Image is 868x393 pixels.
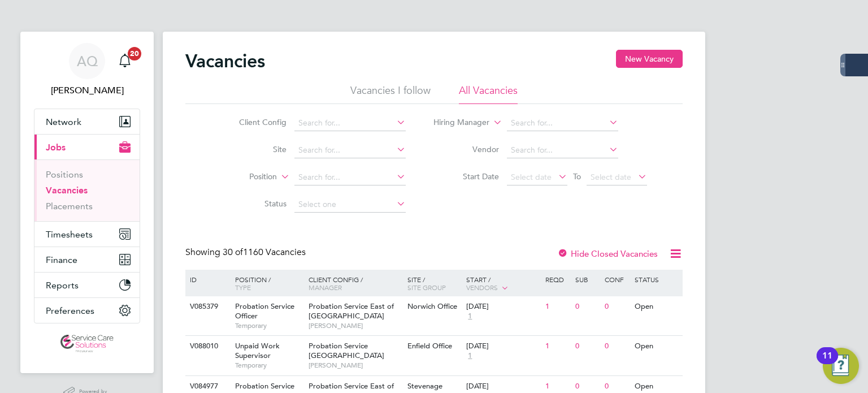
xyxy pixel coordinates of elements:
[309,361,402,370] span: [PERSON_NAME]
[309,283,342,292] span: Manager
[185,50,265,72] h2: Vacancies
[34,84,140,97] span: Andrew Quinney
[557,248,658,259] label: Hide Closed Vacancies
[60,335,114,353] img: servicecare-logo-retina.png
[46,185,88,196] a: Vacancies
[34,159,140,221] div: Jobs
[222,117,287,127] label: Client Config
[309,321,402,330] span: [PERSON_NAME]
[602,336,631,357] div: 0
[212,171,277,183] label: Position
[294,197,406,213] input: Select one
[632,336,681,357] div: Open
[185,247,308,258] div: Showing
[466,302,540,312] div: [DATE]
[511,172,552,182] span: Select date
[46,229,93,240] span: Timesheets
[407,301,457,311] span: Norwich Office
[187,336,227,357] div: V088010
[235,301,294,321] span: Probation Service Officer
[591,172,631,182] span: Select date
[822,356,832,370] div: 11
[34,109,140,134] button: Network
[20,32,154,373] nav: Main navigation
[235,283,251,292] span: Type
[466,312,474,321] span: 1
[128,47,141,61] span: 20
[632,270,681,289] div: Status
[34,43,140,97] a: AQ[PERSON_NAME]
[542,270,572,289] div: Reqd
[34,273,140,297] button: Reports
[46,116,81,127] span: Network
[77,54,98,68] span: AQ
[434,144,499,154] label: Vendor
[294,115,406,131] input: Search for...
[466,351,474,361] span: 1
[46,254,77,265] span: Finance
[602,270,631,289] div: Conf
[572,296,602,317] div: 0
[507,115,618,131] input: Search for...
[466,342,540,351] div: [DATE]
[434,171,499,182] label: Start Date
[407,341,452,351] span: Enfield Office
[616,50,683,68] button: New Vacancy
[223,247,306,258] span: 1160 Vacancies
[309,301,394,321] span: Probation Service East of [GEOGRAPHIC_DATA]
[34,298,140,323] button: Preferences
[187,270,227,289] div: ID
[466,382,540,391] div: [DATE]
[46,280,79,291] span: Reports
[542,336,572,357] div: 1
[823,348,859,384] button: Open Resource Center, 11 new notifications
[34,222,140,247] button: Timesheets
[46,142,66,153] span: Jobs
[114,43,136,79] a: 20
[46,169,83,180] a: Positions
[46,305,94,316] span: Preferences
[507,142,618,158] input: Search for...
[46,201,93,211] a: Placements
[222,198,287,209] label: Status
[459,84,518,104] li: All Vacancies
[572,336,602,357] div: 0
[294,170,406,185] input: Search for...
[466,283,498,292] span: Vendors
[34,247,140,272] button: Finance
[309,341,384,360] span: Probation Service [GEOGRAPHIC_DATA]
[227,270,306,297] div: Position /
[34,335,140,353] a: Go to home page
[570,169,584,184] span: To
[542,296,572,317] div: 1
[223,247,243,258] span: 30 of
[407,283,446,292] span: Site Group
[235,321,303,330] span: Temporary
[350,84,431,104] li: Vacancies I follow
[222,144,287,154] label: Site
[187,296,227,317] div: V085379
[294,142,406,158] input: Search for...
[572,270,602,289] div: Sub
[405,270,464,297] div: Site /
[235,341,280,360] span: Unpaid Work Supervisor
[34,135,140,159] button: Jobs
[602,296,631,317] div: 0
[306,270,405,297] div: Client Config /
[235,361,303,370] span: Temporary
[463,270,542,298] div: Start /
[632,296,681,317] div: Open
[424,117,489,128] label: Hiring Manager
